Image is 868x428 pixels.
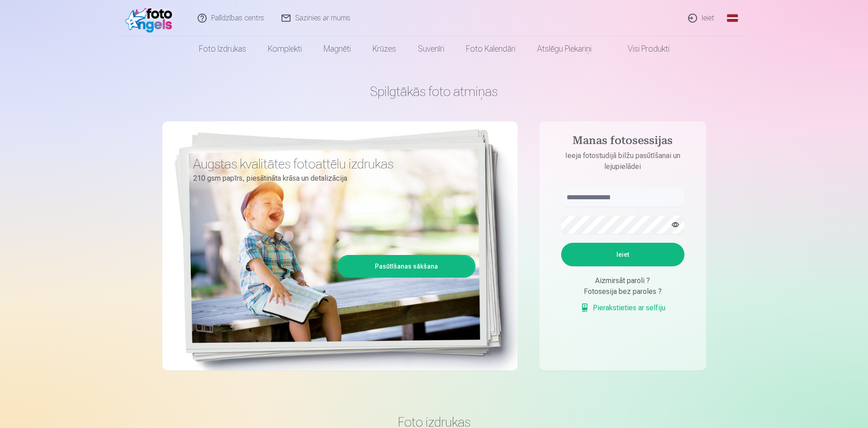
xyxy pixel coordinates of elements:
[602,36,680,62] a: Visi produkti
[552,150,693,172] p: Ieeja fotostudijā bilžu pasūtīšanai un lejupielādei
[561,243,684,266] button: Ieiet
[552,134,693,150] h4: Manas fotosessijas
[561,275,684,286] div: Aizmirsāt paroli ?
[188,36,257,62] a: Foto izdrukas
[193,172,469,185] p: 210 gsm papīrs, piesātināta krāsa un detalizācija
[313,36,362,62] a: Magnēti
[526,36,602,62] a: Atslēgu piekariņi
[455,36,526,62] a: Foto kalendāri
[257,36,313,62] a: Komplekti
[339,256,474,276] a: Pasūtīšanas sākšana
[580,303,665,313] a: Pierakstieties ar selfiju
[193,156,469,172] h3: Augstas kvalitātes fotoattēlu izdrukas
[362,36,407,62] a: Krūzes
[125,4,177,33] img: /fa1
[561,286,684,297] div: Fotosesija bez paroles ?
[407,36,455,62] a: Suvenīri
[162,83,706,100] h1: Spilgtākās foto atmiņas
